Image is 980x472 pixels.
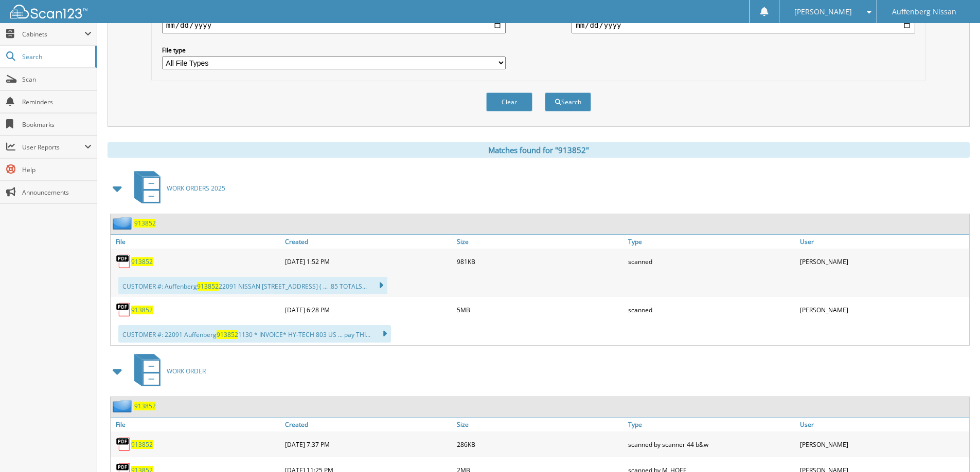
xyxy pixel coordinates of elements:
[116,254,131,269] img: PDF.png
[626,299,797,320] div: scanned
[128,351,206,391] a: WORK ORDER
[111,418,282,431] a: File
[626,434,797,455] div: scanned by scanner 44 b&w
[454,434,626,455] div: 286KB
[454,235,626,249] a: Size
[454,418,626,431] a: Size
[22,98,92,106] span: Reminders
[797,434,969,455] div: [PERSON_NAME]
[22,30,84,39] span: Cabinets
[22,52,90,61] span: Search
[282,418,454,431] a: Created
[131,306,153,314] a: 913852
[22,188,92,197] span: Announcements
[197,282,219,291] span: 913852
[116,437,131,452] img: PDF.png
[626,251,797,272] div: scanned
[282,235,454,249] a: Created
[162,46,506,54] label: File type
[282,299,454,320] div: [DATE] 6:28 PM
[116,302,131,317] img: PDF.png
[134,402,156,410] a: 913852
[113,217,134,230] img: folder2.png
[108,142,970,158] div: Matches found for "913852"
[167,184,225,193] span: WORK ORDERS 2025
[572,17,915,33] input: end
[797,251,969,272] div: [PERSON_NAME]
[929,423,980,472] iframe: Chat Widget
[794,9,852,15] span: [PERSON_NAME]
[131,440,153,449] a: 913852
[131,257,153,266] a: 913852
[22,75,92,84] span: Scan
[282,251,454,272] div: [DATE] 1:52 PM
[22,143,84,152] span: User Reports
[892,9,956,15] span: Auffenberg Nissan
[626,418,797,431] a: Type
[282,434,454,455] div: [DATE] 7:37 PM
[22,120,92,129] span: Bookmarks
[118,325,391,343] div: CUSTOMER #: 22091 Auffenberg 1130 * INVOICE* HY-TECH 803 US ... pay THI...
[626,235,797,249] a: Type
[797,235,969,249] a: User
[118,277,387,294] div: CUSTOMER #: Auffenberg 22091 NISSAN [STREET_ADDRESS] ( ... .85 TOTALS...
[22,165,92,174] span: Help
[134,219,156,228] a: 913852
[454,299,626,320] div: 5MB
[167,367,206,375] span: WORK ORDER
[128,168,225,209] a: WORK ORDERS 2025
[797,299,969,320] div: [PERSON_NAME]
[162,17,506,33] input: start
[486,92,532,111] button: Clear
[113,400,134,412] img: folder2.png
[10,5,87,18] img: scan123-logo-white.svg
[111,235,282,249] a: File
[545,92,591,111] button: Search
[217,330,238,339] span: 913852
[797,418,969,431] a: User
[454,251,626,272] div: 981KB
